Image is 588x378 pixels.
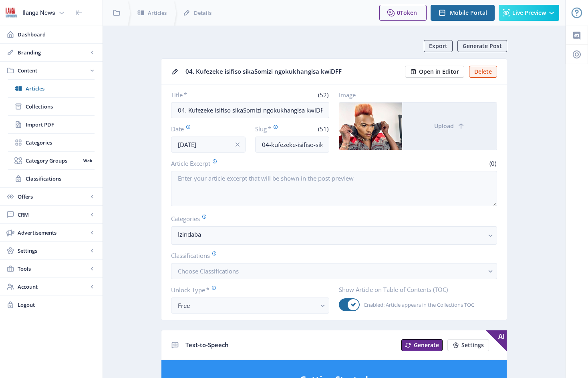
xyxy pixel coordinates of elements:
div: Ilanga News [22,4,55,22]
button: Generate [401,339,443,351]
span: (51) [317,125,329,133]
span: Offers [18,193,88,201]
span: Settings [461,342,484,348]
button: Generate Post [457,40,507,52]
span: Logout [18,301,96,309]
a: Classifications [8,170,95,187]
label: Classifications [171,251,491,260]
span: Live Preview [512,10,546,16]
span: Import PDF [26,121,95,129]
button: info [230,137,246,153]
button: Upload [402,103,497,150]
label: Categories [171,214,491,223]
button: Choose Classifications [171,263,497,279]
a: Articles [8,80,95,97]
img: 6e32966d-d278-493e-af78-9af65f0c2223.png [5,6,18,19]
input: Publishing Date [171,137,246,153]
span: (52) [317,91,329,99]
span: Text-to-Speech [185,341,229,349]
span: Token [400,9,417,16]
div: 04. Kufezeke isifiso sikaSomizi ngokukhangisa kwiDFF [185,65,400,78]
label: Title [171,91,247,99]
span: Categories [26,139,95,147]
button: 0Token [379,5,427,21]
span: Enabled: Article appears in the Collections TOC [360,300,474,310]
a: Import PDF [8,116,95,133]
span: Category Groups [26,157,81,165]
button: Mobile Portal [431,5,495,21]
span: Articles [26,84,95,92]
span: Upload [434,123,454,129]
span: CRM [18,211,88,219]
label: Date [171,125,239,133]
input: this-is-how-a-slug-looks-like [255,137,330,153]
span: Mobile Portal [450,10,487,16]
span: Branding [18,48,88,56]
span: Classifications [26,175,95,183]
span: Settings [18,247,88,255]
a: Categories [8,134,95,151]
span: (0) [488,159,497,167]
a: New page [443,339,489,351]
nb-select-label: Izindaba [178,229,484,239]
button: Free [171,298,329,314]
span: Details [194,9,211,17]
button: Open in Editor [405,66,464,78]
span: Choose Classifications [178,267,239,275]
span: Export [429,43,447,49]
label: Image [339,91,491,99]
span: Advertisements [18,229,88,237]
span: AI [486,330,507,351]
button: Export [424,40,453,52]
nb-icon: info [234,141,242,149]
span: Content [18,66,88,74]
nb-badge: Web [81,157,95,165]
a: New page [397,339,443,351]
button: Live Preview [499,5,559,21]
label: Article Excerpt [171,159,331,168]
span: Generate [414,342,439,348]
a: Category GroupsWeb [8,152,95,169]
span: Articles [148,9,167,17]
label: Slug [255,125,289,133]
label: Unlock Type [171,286,323,294]
a: Collections [8,98,95,115]
span: Tools [18,265,88,273]
div: Free [178,301,316,310]
span: Dashboard [18,30,96,38]
button: Izindaba [171,226,497,245]
label: Show Article on Table of Contents (TOC) [339,286,491,294]
span: Open in Editor [419,68,459,75]
span: Collections [26,103,95,111]
span: Generate Post [463,43,502,49]
button: Delete [469,66,497,78]
button: Settings [447,339,489,351]
input: Type Article Title ... [171,102,329,118]
span: Account [18,283,88,291]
